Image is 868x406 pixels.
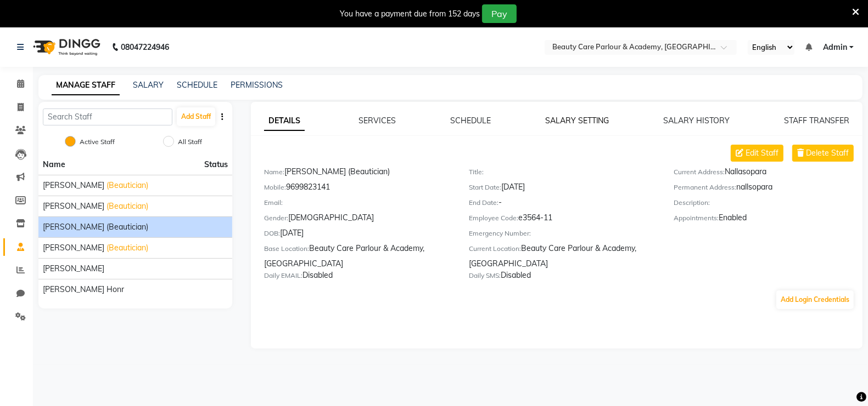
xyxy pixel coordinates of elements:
[107,180,148,191] span: (Beautician)
[43,263,104,275] span: [PERSON_NAME]
[469,213,518,223] label: Employee Code:
[469,167,484,177] label: Title:
[823,42,847,53] span: Admin
[28,32,103,62] img: logo
[264,244,309,254] label: Base Location:
[469,243,657,270] div: Beauty Care Parlour & Academy, [GEOGRAPHIC_DATA]
[264,181,452,197] div: 9699823141
[731,145,783,162] button: Edit Staff
[450,116,491,125] a: SCHEDULE
[674,182,737,192] label: Permanent Address:
[469,270,657,285] div: Disabled
[80,137,115,147] label: Active Staff
[107,201,148,212] span: (Beautician)
[776,290,854,309] button: Add Login Credentials
[178,137,202,147] label: All Staff
[264,227,452,243] div: [DATE]
[792,145,854,162] button: Delete Staff
[264,271,303,281] label: Daily EMAIL:
[674,198,710,208] label: Description:
[663,116,730,125] a: SALARY HISTORY
[674,181,863,197] div: nallsopara
[121,32,169,62] b: 08047224946
[177,80,217,90] a: SCHEDULE
[469,212,657,227] div: e3564-11
[674,212,863,227] div: Enabled
[43,180,104,191] span: [PERSON_NAME]
[43,221,148,233] span: [PERSON_NAME] (Beautician)
[746,147,779,159] span: Edit Staff
[806,147,849,159] span: Delete Staff
[43,108,172,125] input: Search Staff
[469,197,657,212] div: -
[264,213,288,223] label: Gender:
[469,271,501,281] label: Daily SMS:
[231,80,283,90] a: PERMISSIONS
[204,159,228,170] span: Status
[469,228,531,238] label: Emergency Number:
[264,198,283,208] label: Email:
[52,76,120,95] a: MANAGE STAFF
[674,166,863,181] div: Nallasopara
[674,213,719,223] label: Appointments:
[359,116,396,125] a: SERVICES
[177,107,215,126] button: Add Staff
[43,284,124,295] span: [PERSON_NAME] honr
[469,198,499,208] label: End Date:
[43,242,104,254] span: [PERSON_NAME]
[43,201,104,212] span: [PERSON_NAME]
[264,182,286,192] label: Mobile:
[545,116,609,125] a: SALARY SETTING
[264,228,280,238] label: DOB:
[784,116,849,125] a: STAFF TRANSFER
[674,167,725,177] label: Current Address:
[43,159,65,169] span: Name
[469,244,521,254] label: Current Location:
[264,243,452,270] div: Beauty Care Parlour & Academy, [GEOGRAPHIC_DATA]
[264,166,452,181] div: [PERSON_NAME] (Beautician)
[340,8,480,20] div: You have a payment due from 152 days
[482,4,517,23] button: Pay
[264,270,452,285] div: Disabled
[264,111,305,131] a: DETAILS
[469,182,501,192] label: Start Date:
[264,167,284,177] label: Name:
[107,242,148,254] span: (Beautician)
[133,80,164,90] a: SALARY
[469,181,657,197] div: [DATE]
[264,212,452,227] div: [DEMOGRAPHIC_DATA]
